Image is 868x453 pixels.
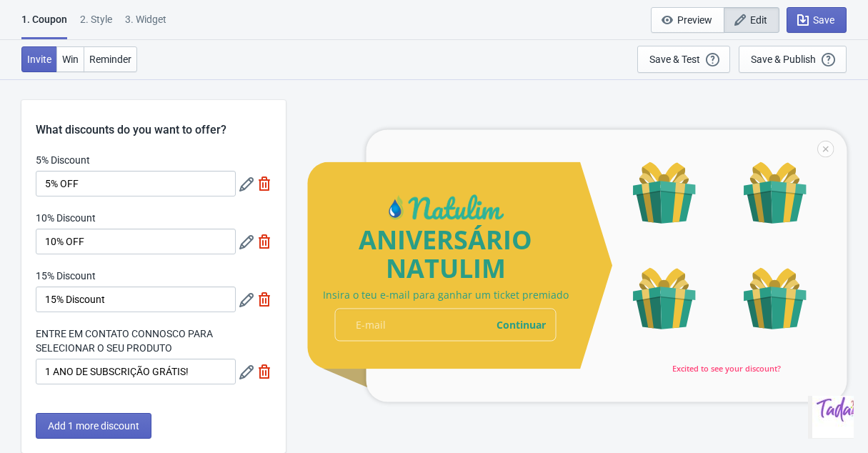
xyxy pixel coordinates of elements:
button: Save & Test [637,46,730,73]
span: Preview [677,14,712,26]
span: Win [62,54,79,65]
img: delete.svg [257,234,271,249]
button: Preview [651,7,724,33]
button: Add 1 more discount [36,413,151,439]
img: delete.svg [257,292,271,307]
span: Invite [27,54,51,65]
div: 3. Widget [125,12,166,37]
button: Reminder [84,46,137,72]
button: Win [56,46,84,72]
label: 15% Discount [36,269,96,283]
iframe: chat widget [808,396,854,439]
button: Invite [21,46,57,72]
span: Add 1 more discount [48,420,139,432]
span: Edit [750,14,767,26]
div: What discounts do you want to offer? [21,100,286,139]
img: delete.svg [257,364,271,379]
label: 10% Discount [36,211,96,225]
button: Save [787,7,847,33]
button: Save & Publish [739,46,847,73]
label: ENTRE EM CONTATO CONNOSCO PARA SELECIONAR O SEU PRODUTO [36,327,236,355]
span: Save [813,14,834,26]
img: delete.svg [257,176,271,191]
label: 5% Discount [36,153,90,167]
button: Edit [724,7,779,33]
div: 1. Coupon [21,12,67,39]
div: 2 . Style [80,12,112,37]
div: Save & Publish [751,54,816,65]
div: Save & Test [649,54,700,65]
span: Reminder [89,54,131,65]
